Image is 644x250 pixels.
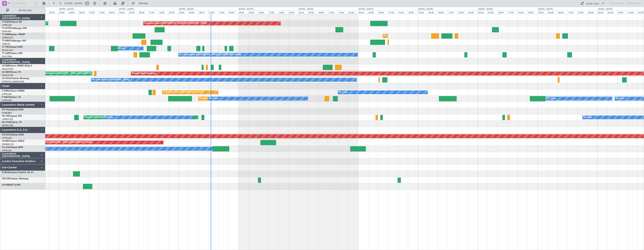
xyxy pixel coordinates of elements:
[188,10,198,14] div: 04:00
[2,121,11,123] span: 9H-VSLK
[2,36,13,39] a: LFMN/NCE
[358,10,368,14] div: 00:00
[2,30,11,33] a: EVRA/RIX
[238,10,248,14] div: 00:00
[158,10,168,14] div: 16:00
[179,52,241,58] div: A/C Unavailable [GEOGRAPHIC_DATA] ([GEOGRAPHIC_DATA])
[2,71,21,73] a: LX-GBHFalcon 7X
[627,10,637,14] div: 12:00
[2,77,29,80] a: LX-AOACitation Mustang
[40,71,100,76] div: Planned Maint [GEOGRAPHIC_DATA] ([GEOGRAPHIC_DATA])
[49,10,59,14] div: 20:00
[119,10,128,14] div: 00:00
[209,96,218,101] div: No Crew
[2,43,10,45] a: LTBA/ISL
[2,143,14,146] a: DNMM/LOS
[208,10,218,14] div: 12:00
[99,10,108,14] div: 16:00
[144,21,207,26] div: Unplanned Maint [GEOGRAPHIC_DATA] ([GEOGRAPHIC_DATA])
[348,10,358,14] div: 20:00
[132,71,156,76] div: Planned Maint Nurnberg
[2,33,9,36] span: T7-EMI
[2,149,12,152] a: LFPB/LBG
[2,52,10,55] span: T7-LZZI
[2,140,24,142] a: CS-RRCFalcon 900LX
[4,7,41,13] button: All Aircraft
[438,10,448,14] div: 08:00
[136,2,152,5] span: Refresh
[85,115,139,120] div: Planned [GEOGRAPHIC_DATA] ([GEOGRAPHIC_DATA])
[2,115,22,117] a: 9H-LPZLegacy 500
[538,8,553,11] div: [DATE] - [DATE]
[2,90,25,92] a: F-GPNJFalcon 900EX
[468,10,478,14] div: 20:00
[577,10,587,14] div: 16:00
[584,115,592,120] div: No Crew
[2,146,10,149] span: CS-JHH
[2,65,9,67] span: LX-INB
[338,10,348,14] div: 16:00
[586,2,599,6] div: Quick Links
[2,178,10,180] span: OE-FZE
[258,10,268,14] div: 08:00
[328,10,338,14] div: 12:00
[2,68,13,70] a: EDLW/DTM
[2,40,10,42] span: T7-BRE
[2,146,23,149] a: CS-JHHGlobal 6000
[113,46,125,51] div: A/C Booked
[378,10,388,14] div: 08:00
[148,10,158,14] div: 12:00
[104,115,113,120] div: No Crew
[558,10,568,14] div: 08:00
[2,40,26,42] a: T7-BREChallenger 604
[458,10,468,14] div: 16:00
[498,10,508,14] div: 08:00
[2,74,13,77] a: EDLW/DTM
[2,99,12,102] a: LFPB/LBG
[547,96,556,101] div: No Crew
[2,134,11,136] span: CS-DOU
[298,10,308,14] div: 00:00
[308,10,318,14] div: 04:00
[2,49,14,52] a: DGAA/ACC
[288,10,298,14] div: 20:00
[129,10,139,14] div: 04:00
[2,77,11,80] span: LX-AOA
[2,109,23,111] a: 9H-YAAGlobal 5000
[418,10,428,14] div: 00:00
[59,10,68,14] div: 00:00
[278,10,288,14] div: 16:00
[478,8,493,11] div: [DATE] - [DATE]
[2,93,12,96] a: LFPB/LBG
[2,21,22,23] a: T7-EAGLFalcon 8X
[198,10,208,14] div: 08:00
[2,52,22,55] a: T7-LZZIPraetor 600
[2,46,23,48] a: T7-TRXGlobal 6500
[59,8,74,11] div: [DATE] - [DATE]
[548,10,557,14] div: 04:00
[388,10,398,14] div: 12:00
[2,137,12,139] a: LFPB/LBG
[2,140,10,142] span: CS-RRC
[448,10,458,14] div: 12:00
[163,89,203,95] div: AOG Maint Paris ([GEOGRAPHIC_DATA])
[384,33,420,39] div: Planned Maint [GEOGRAPHIC_DATA]
[2,171,34,174] a: D-IEGACessna Citation Jet 2+
[2,184,21,186] a: OY-NBSPC12/NG
[10,9,40,12] span: All Aircraft
[92,77,129,83] div: No Crew Nice ([GEOGRAPHIC_DATA])
[518,10,528,14] div: 16:00
[239,8,253,11] div: [DATE] - [DATE]
[2,118,13,121] a: LFMD/CEQ
[268,10,278,14] div: 12:00
[587,10,597,14] div: 20:00
[359,8,373,11] div: [DATE] - [DATE]
[598,8,613,11] div: [DATE] - [DATE]
[2,115,10,117] span: 9H-LPZ
[199,96,259,101] div: Planned Maint [GEOGRAPHIC_DATA] ([GEOGRAPHIC_DATA])
[2,184,11,186] span: OY-NBS
[528,10,537,14] div: 20:00
[2,96,10,98] span: F-HECD
[2,134,24,136] a: CS-DOUGlobal 6500
[12,1,33,6] input: Trip Number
